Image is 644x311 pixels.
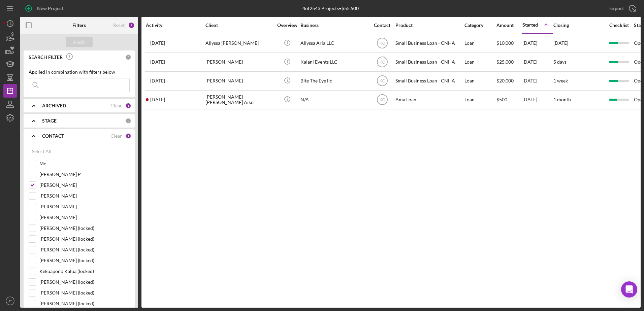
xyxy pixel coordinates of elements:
div: Loan [464,53,496,71]
label: [PERSON_NAME] [39,203,130,210]
div: Small Business Loan - CNHA [395,34,463,52]
button: Select All [29,145,55,158]
div: Closing [553,23,604,28]
label: [PERSON_NAME] P [39,171,130,178]
button: Export [603,2,641,15]
label: [PERSON_NAME] (locked) [39,300,130,307]
div: Business [300,23,368,28]
label: [PERSON_NAME] (locked) [39,279,130,285]
div: Product [395,23,463,28]
label: [PERSON_NAME] (locked) [39,289,130,296]
div: 0 [125,118,131,124]
label: [PERSON_NAME] [39,182,130,188]
div: Clear [110,103,122,108]
time: 2025-06-02 02:07 [150,40,165,46]
div: [DATE] [522,72,553,90]
div: Loan [464,91,496,109]
b: SEARCH FILTER [29,55,63,60]
label: [PERSON_NAME] [39,193,130,199]
b: STAGE [42,118,57,124]
b: ARCHIVED [42,103,66,108]
time: [DATE] [553,40,568,46]
label: [PERSON_NAME] [39,214,130,221]
div: 2 [128,22,135,29]
text: KC [379,60,385,65]
div: Checklist [605,23,633,28]
b: CONTACT [42,133,64,139]
div: Client [205,23,273,28]
div: Bite The Eye llc [300,72,368,90]
text: KC [379,98,385,102]
div: Reset [113,23,125,28]
div: $25,000 [496,53,522,71]
div: Ama Loan [395,91,463,109]
div: New Project [37,2,63,15]
div: 4 of 2543 Projects • $55,500 [302,6,359,11]
div: Clear [110,133,122,139]
time: 2025-07-14 23:47 [150,59,165,65]
div: 1 [125,103,131,109]
div: Started [522,22,538,28]
div: 0 [125,54,131,60]
div: Allyssa Aria LLC [300,34,368,52]
button: JT [3,294,17,308]
text: KC [379,41,385,46]
button: New Project [20,2,70,15]
div: N/A [300,91,368,109]
b: Filters [72,23,86,28]
div: [PERSON_NAME] [205,72,273,90]
time: 2025-07-29 07:08 [150,78,165,83]
div: 1 [125,133,131,139]
div: Overview [275,23,300,28]
div: [PERSON_NAME] [205,53,273,71]
text: KC [379,79,385,83]
div: Loan [464,34,496,52]
div: Export [609,2,624,15]
div: $10,000 [496,34,522,52]
time: 1 week [553,78,568,83]
label: [PERSON_NAME] (locked) [39,225,130,232]
label: [PERSON_NAME] (locked) [39,246,130,253]
div: Open Intercom Messenger [621,281,637,298]
div: $20,000 [496,72,522,90]
div: [DATE] [522,53,553,71]
label: [PERSON_NAME] (locked) [39,236,130,242]
time: 1 month [553,97,571,102]
div: Kalani Events LLC [300,53,368,71]
div: Allyssa [PERSON_NAME] [205,34,273,52]
button: Apply [66,37,93,47]
label: Kekuapono Kalua (locked) [39,268,130,275]
text: JT [8,299,12,303]
div: Activity [146,23,205,28]
div: Applied in combination with filters below [29,69,130,75]
div: [DATE] [522,34,553,52]
label: [PERSON_NAME] (locked) [39,257,130,264]
div: [PERSON_NAME] [PERSON_NAME] Aiko [205,91,273,109]
div: Small Business Loan - CNHA [395,53,463,71]
div: Contact [369,23,395,28]
div: Select All [32,145,52,158]
div: Apply [73,37,86,47]
time: 5 days [553,59,567,65]
time: 2025-08-20 02:49 [150,97,165,102]
div: Small Business Loan - CNHA [395,72,463,90]
div: [DATE] [522,91,553,109]
div: Amount [496,23,522,28]
div: $500 [496,91,522,109]
label: Me [39,160,130,167]
div: Category [464,23,496,28]
div: Loan [464,72,496,90]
